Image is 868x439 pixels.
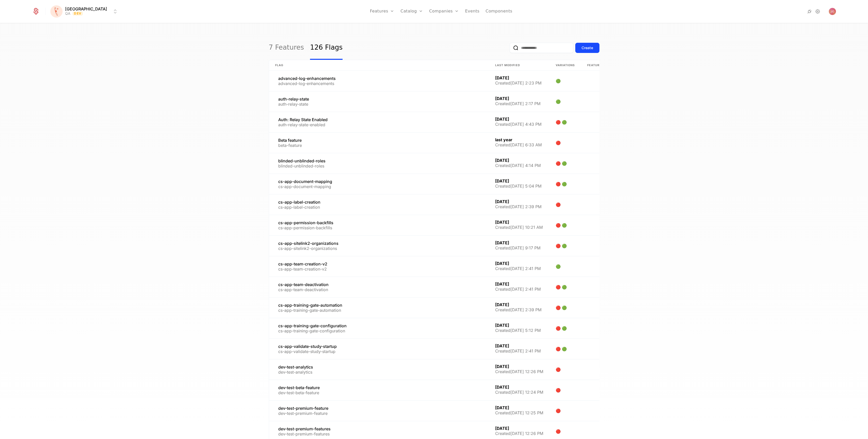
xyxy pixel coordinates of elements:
th: Last Modified [489,60,550,71]
button: Select environment [52,6,118,17]
div: QA [65,11,70,16]
a: Integrations [806,8,813,15]
th: Feature [581,60,629,71]
th: Flag [269,60,489,71]
span: [GEOGRAPHIC_DATA] [65,7,107,11]
img: Jelena Obradovic [829,8,836,15]
button: Open user button [829,8,836,15]
a: 7 Features [269,36,304,60]
img: Florence [50,5,63,18]
button: Create [575,43,599,53]
a: Settings [815,8,821,15]
th: Variations [550,60,581,71]
span: Dev [72,11,83,16]
div: Create [582,45,593,50]
a: 126 Flags [310,36,343,60]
